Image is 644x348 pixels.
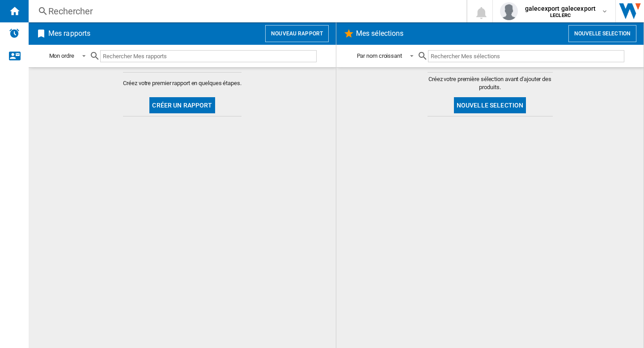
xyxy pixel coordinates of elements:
[265,25,329,42] button: Nouveau rapport
[9,28,20,39] img: alerts-logo.svg
[357,52,402,59] div: Par nom croissant
[49,52,74,59] div: Mon ordre
[47,25,92,42] h2: Mes rapports
[454,97,526,113] button: Nouvelle selection
[149,97,215,113] button: Créer un rapport
[550,13,571,18] b: LECLERC
[48,5,443,17] div: Rechercher
[354,25,405,42] h2: Mes sélections
[428,50,624,62] input: Rechercher Mes sélections
[500,2,518,20] img: profile.jpg
[123,79,241,87] span: Créez votre premier rapport en quelques étapes.
[568,25,636,42] button: Nouvelle selection
[428,75,553,91] span: Créez votre première sélection avant d'ajouter des produits.
[100,50,317,62] input: Rechercher Mes rapports
[525,4,596,13] span: galecexport galecexport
